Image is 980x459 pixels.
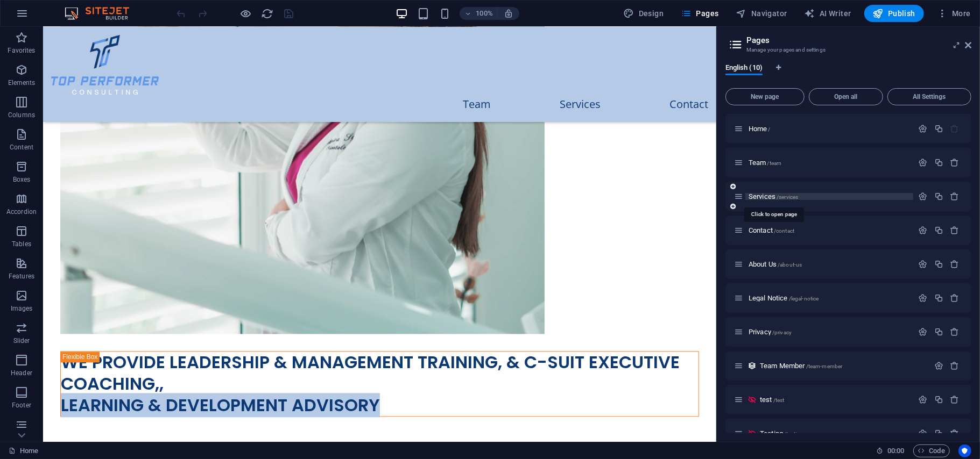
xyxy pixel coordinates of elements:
img: Editor Logo [62,7,143,20]
div: test/test [757,396,913,403]
div: Remove [950,293,960,303]
div: Settings [919,395,928,404]
div: Contact/contact [745,227,913,234]
div: About Us/about-us [745,261,913,268]
span: Navigator [736,8,787,19]
div: Legal Notice/legal-notice [745,295,913,302]
p: Boxes [13,175,31,184]
span: New page [730,94,800,100]
span: Click to open page [749,328,792,336]
span: /contact [774,228,794,234]
span: /services [777,194,798,200]
div: Duplicate [934,124,943,133]
div: Duplicate [934,260,943,269]
span: /about-us [778,262,802,268]
h3: Manage your pages and settings [746,45,950,55]
div: The startpage cannot be deleted [950,124,960,133]
span: All Settings [892,94,967,100]
span: Services [749,192,798,200]
p: Tables [12,240,31,248]
button: Usercentrics [958,444,971,457]
div: Team/team [745,159,913,166]
div: Duplicate [934,226,943,235]
button: AI Writer [800,5,856,22]
button: Publish [864,5,924,22]
p: Slider [13,336,30,345]
span: AI Writer [805,8,851,19]
div: Team Member/team-member [757,362,929,369]
div: Duplicate [934,158,943,167]
div: Services/services [745,193,913,200]
div: Duplicate [934,293,943,303]
span: /legal-notice [789,296,819,302]
button: reload [261,7,274,20]
span: Click to open page [749,125,771,133]
span: Publish [873,8,915,19]
button: Click here to leave preview mode and continue editing [239,7,252,20]
span: /test [773,397,785,403]
div: Duplicate [934,327,943,336]
p: Footer [12,401,31,410]
div: Settings [919,226,928,235]
span: 00 00 [887,444,904,457]
button: Navigator [732,5,792,22]
h2: Pages [746,35,971,45]
span: / [769,126,771,132]
div: Settings [919,260,928,269]
span: Code [918,444,945,457]
div: Remove [950,192,960,201]
p: Accordion [6,207,37,216]
span: Click to open page [749,260,802,268]
span: /team-member [806,363,843,369]
p: Content [10,143,33,152]
p: Favorites [8,46,35,55]
span: /privacy [772,329,792,335]
span: Pages [681,8,718,19]
div: Settings [919,327,928,336]
div: Remove [950,260,960,269]
div: Home/ [745,125,913,132]
span: Click to open page [749,294,819,302]
div: Testing/testing [757,430,913,437]
div: Duplicate [934,192,943,201]
span: Open all [814,94,878,100]
p: Features [9,272,34,281]
span: /team [767,160,782,166]
span: Click to open page [749,226,794,234]
div: Duplicate [934,395,943,404]
div: Remove [950,158,960,167]
button: Code [913,444,950,457]
div: Privacy/privacy [745,328,913,335]
button: All Settings [887,88,971,105]
div: Settings [934,361,943,370]
a: Click to cancel selection. Double-click to open Pages [9,444,38,457]
div: Settings [919,293,928,303]
div: Duplicate [934,429,943,438]
span: More [937,8,971,19]
div: Remove [950,395,960,404]
div: Settings [919,124,928,133]
div: This layout is used as a template for all items (e.g. a blog post) of this collection. The conten... [748,361,757,370]
div: Remove [950,226,960,235]
h6: 100% [476,7,493,20]
p: Header [11,369,32,377]
p: Columns [8,111,35,119]
button: Open all [809,88,883,105]
i: On resize automatically adjust zoom level to fit chosen device. [504,9,513,18]
span: Click to open page [760,362,842,370]
span: Click to open page [749,159,781,167]
div: Settings [919,158,928,167]
span: Design [624,8,664,19]
div: Remove [950,429,960,438]
p: Images [11,304,33,313]
button: Design [619,5,668,22]
div: Settings [919,429,928,438]
button: More [933,5,975,22]
div: Remove [950,327,960,336]
i: Reload page [262,8,274,20]
button: 100% [460,7,498,20]
span: : [895,447,897,455]
span: English (10) [725,61,763,76]
h6: Session time [876,444,905,457]
span: /testing [784,431,803,437]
